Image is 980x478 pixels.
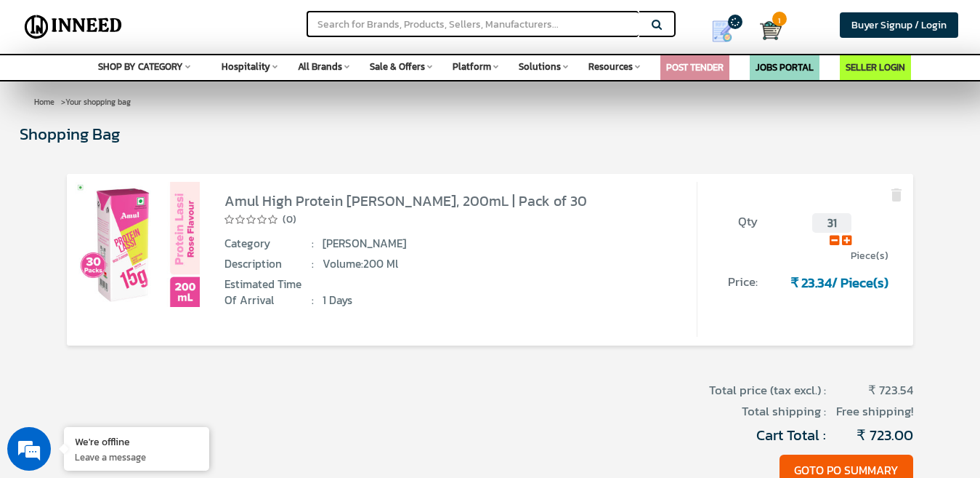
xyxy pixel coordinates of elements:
[98,60,183,73] span: SHOP BY CATEGORY
[888,186,905,204] img: bin.svg
[790,273,888,292] span: / Piece(s)
[588,60,633,73] span: Resources
[307,11,638,37] input: Search for Brands, Products, Sellers, Manufacturers...
[772,12,787,26] span: 1
[20,9,127,45] img: Inneed.Market
[298,60,342,73] span: All Brands
[323,256,658,272] span: Volume:200 ml
[714,213,758,231] span: Qty
[790,273,832,292] span: ₹ 23.34
[756,274,758,291] span: :
[370,60,425,73] span: Sale & Offers
[222,60,270,73] span: Hospitality
[224,236,314,252] span: Category
[283,212,296,227] span: (0)
[657,425,826,446] span: Cart Total :
[756,60,814,74] a: JOBS PORTAL
[312,236,314,252] span: :
[666,60,724,74] a: POST TENDER
[760,15,769,47] a: Cart 1
[323,236,658,252] span: [PERSON_NAME]
[30,87,59,116] a: Home
[20,122,960,146] div: Shopping Bag
[851,17,947,33] span: Buyer Signup / Login
[711,20,733,42] img: Show My Quotes
[323,276,658,308] span: 1 Days
[75,450,198,463] p: Leave a message
[61,96,65,108] span: >
[224,276,314,308] span: Estimated time of arrival
[312,256,314,272] span: :
[657,403,826,421] span: Total shipping :
[519,60,561,73] span: Solutions
[453,60,491,73] span: Platform
[657,382,826,399] span: Total price (tax excl.) :
[851,248,888,263] span: Piece(s)
[840,12,958,38] a: Buyer Signup / Login
[829,403,914,421] span: Free shipping!
[312,292,314,308] span: :
[842,232,851,249] a: Add
[714,274,758,291] span: Price
[75,434,198,448] div: We're offline
[695,15,759,48] a: my Quotes
[760,20,782,41] img: Cart
[829,425,914,446] span: ₹ 723.00
[11,81,969,122] div: Your shopping bag
[75,182,199,306] img: Amul High Protein Rose Lassi, 200mL | Pack of 30
[224,190,587,212] a: Amul High Protein [PERSON_NAME], 200mL | Pack of 30
[846,60,905,74] a: SELLER LOGIN
[829,382,914,399] span: ₹ 723.54
[224,256,314,272] span: Description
